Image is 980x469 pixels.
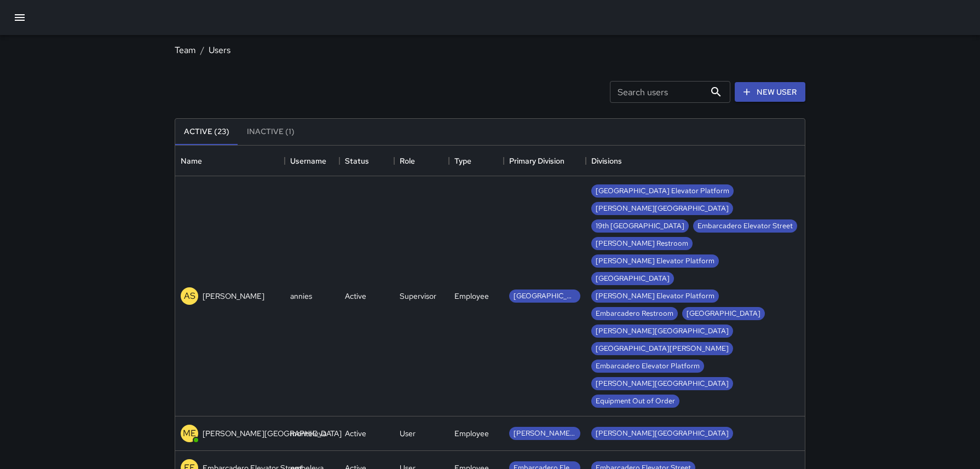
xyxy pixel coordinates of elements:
div: Employee [454,428,489,439]
div: annies [290,291,312,302]
div: Status [345,146,369,176]
div: Type [454,146,471,176]
span: [GEOGRAPHIC_DATA][PERSON_NAME] [591,344,733,354]
span: Embarcadero Restroom [591,309,678,319]
span: [PERSON_NAME] Elevator Platform [591,256,719,267]
span: [PERSON_NAME] Restroom [591,239,693,249]
p: AS [184,289,195,303]
div: Supervisor [400,291,436,302]
span: [GEOGRAPHIC_DATA] Elevator Platform [591,186,734,196]
p: ME [183,427,196,440]
span: [PERSON_NAME][GEOGRAPHIC_DATA] [591,379,733,389]
div: Divisions [586,146,805,176]
span: [PERSON_NAME][GEOGRAPHIC_DATA] [591,204,733,214]
a: Team [175,44,196,56]
div: Type [449,146,504,176]
span: Embarcadero Elevator Street [693,221,797,231]
div: User [400,428,416,439]
div: Primary Division [504,146,586,176]
span: 19th [GEOGRAPHIC_DATA] [591,221,689,231]
div: Active [345,428,366,439]
div: Active [345,291,366,302]
button: Inactive (1) [238,119,303,145]
div: Name [181,146,202,176]
a: New User [735,82,805,102]
span: [PERSON_NAME][GEOGRAPHIC_DATA] [509,429,580,439]
div: Name [175,146,285,176]
div: Username [290,146,326,176]
p: [PERSON_NAME][GEOGRAPHIC_DATA] [203,428,342,439]
div: Role [400,146,415,176]
div: Status [339,146,394,176]
span: Embarcadero Elevator Platform [591,361,704,372]
div: Primary Division [509,146,564,176]
span: [GEOGRAPHIC_DATA] [682,309,765,319]
button: Active (23) [175,119,238,145]
div: Role [394,146,449,176]
li: / [200,44,204,57]
span: Equipment Out of Order [591,396,679,407]
span: [PERSON_NAME][GEOGRAPHIC_DATA] [591,326,733,337]
div: monteleva [290,428,326,439]
span: [GEOGRAPHIC_DATA] [591,274,674,284]
span: [GEOGRAPHIC_DATA] Elevator Platform [509,291,580,302]
div: Username [285,146,339,176]
div: Employee [454,291,489,302]
span: [PERSON_NAME][GEOGRAPHIC_DATA] [591,429,733,439]
div: Divisions [591,146,622,176]
span: [PERSON_NAME] Elevator Platform [591,291,719,302]
p: [PERSON_NAME] [203,291,264,302]
a: Users [209,44,230,56]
